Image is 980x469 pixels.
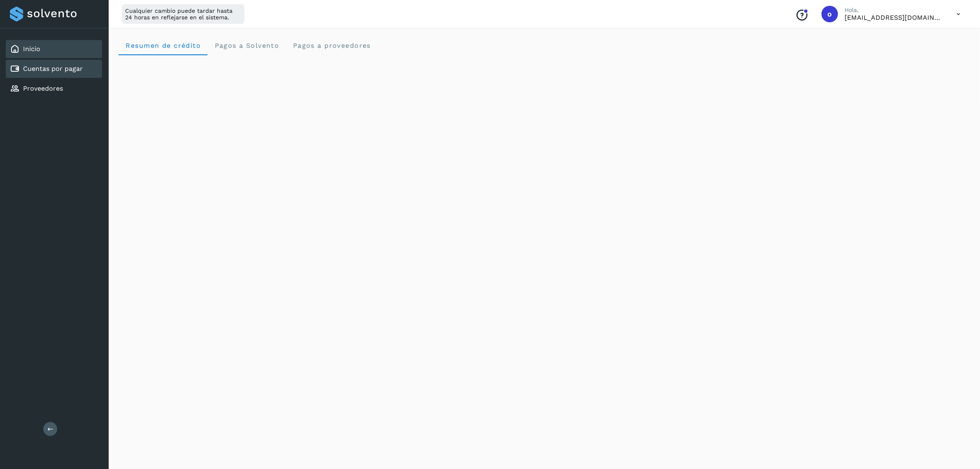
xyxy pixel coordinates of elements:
a: Cuentas por pagar [23,65,83,73]
p: Hola, [845,7,943,14]
p: orlando@rfllogistics.com.mx [845,14,943,21]
span: Pagos a Solvento [214,42,279,49]
a: Inicio [23,45,40,53]
div: Cuentas por pagar [6,60,102,78]
div: Proveedores [6,80,102,98]
span: Pagos a proveedores [292,42,371,49]
span: Resumen de crédito [125,42,201,49]
div: Inicio [6,40,102,58]
a: Proveedores [23,84,63,92]
div: Cualquier cambio puede tardar hasta 24 horas en reflejarse en el sistema. [122,4,244,24]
